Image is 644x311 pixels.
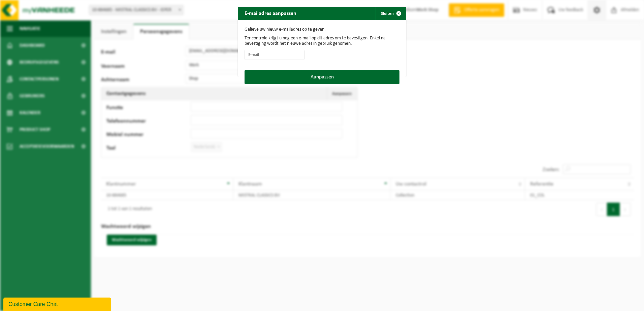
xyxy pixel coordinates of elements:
h2: E-mailadres aanpassen [238,7,303,20]
button: Aanpassen [245,70,399,84]
input: E-mail [245,50,304,60]
p: Ter controle krijgt u nog een e-mail op dit adres om te bevestigen. Enkel na bevestiging wordt he... [245,36,399,46]
iframe: chat widget [3,296,112,311]
button: Sluiten [376,7,406,20]
p: Gelieve uw nieuw e-mailadres op te geven. [245,27,399,32]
